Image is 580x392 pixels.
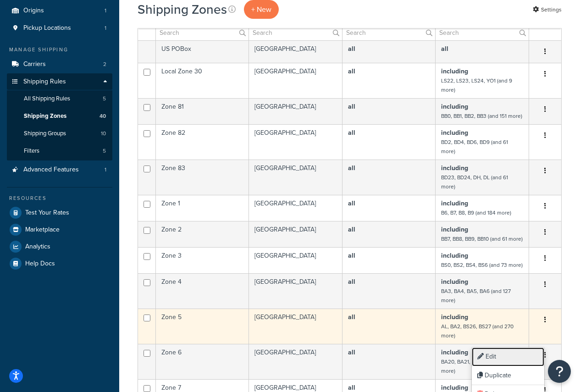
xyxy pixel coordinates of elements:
[24,95,70,103] span: All Shipping Rules
[25,226,60,234] span: Marketplace
[348,199,355,208] b: all
[441,209,511,217] small: B6, B7, B8, B9 (and 184 more)
[436,25,529,40] input: Search
[7,143,112,160] li: Filters
[103,95,106,103] span: 5
[441,77,512,94] small: LS22, LS23, LS24, YO1 (and 9 more)
[348,348,355,357] b: all
[441,348,468,357] b: including
[348,312,355,322] b: all
[156,40,249,63] td: US POBox
[249,221,342,247] td: [GEOGRAPHIC_DATA]
[7,2,112,19] a: Origins 1
[441,358,516,375] small: BA20, BA21, BA22, BH (and 123 more)
[249,40,342,63] td: [GEOGRAPHIC_DATA]
[441,261,523,269] small: BS0, BS2, BS4, BS6 (and 73 more)
[7,143,112,160] a: Filters 5
[156,344,249,379] td: Zone 6
[138,0,227,18] h1: Shipping Zones
[23,61,46,68] span: Carriers
[7,20,112,37] a: Pickup Locations 1
[156,124,249,160] td: Zone 82
[7,255,112,272] a: Help Docs
[249,25,342,40] input: Search
[249,247,342,273] td: [GEOGRAPHIC_DATA]
[23,24,71,32] span: Pickup Locations
[441,312,468,322] b: including
[348,102,355,111] b: all
[441,66,468,76] b: including
[249,309,342,344] td: [GEOGRAPHIC_DATA]
[348,251,355,260] b: all
[24,130,66,138] span: Shipping Groups
[441,277,468,287] b: including
[7,2,112,19] li: Origins
[7,221,112,238] a: Marketplace
[105,24,106,32] span: 1
[99,112,106,120] span: 40
[156,98,249,124] td: Zone 81
[25,209,69,217] span: Test Your Rates
[441,322,514,340] small: AL, BA2, BS26, BS27 (and 270 more)
[441,128,468,138] b: including
[7,125,112,142] a: Shipping Groups 10
[249,273,342,309] td: [GEOGRAPHIC_DATA]
[348,128,355,138] b: all
[101,130,106,138] span: 10
[249,160,342,195] td: [GEOGRAPHIC_DATA]
[24,147,39,155] span: Filters
[7,20,112,37] li: Pickup Locations
[441,225,468,234] b: including
[25,243,50,251] span: Analytics
[105,7,106,15] span: 1
[7,46,112,54] div: Manage Shipping
[7,56,112,73] li: Carriers
[156,25,249,40] input: Search
[105,166,106,174] span: 1
[156,63,249,98] td: Local Zone 30
[441,44,448,54] b: all
[7,161,112,178] a: Advanced Features 1
[7,161,112,178] li: Advanced Features
[472,366,544,385] a: Duplicate
[441,173,508,191] small: BD23, BD24, DH, DL (and 61 more)
[7,108,112,125] a: Shipping Zones 40
[251,4,271,15] span: + New
[7,194,112,202] div: Resources
[7,56,112,73] a: Carriers 2
[103,61,106,68] span: 2
[441,199,468,208] b: including
[472,348,544,366] a: Edit
[23,78,66,86] span: Shipping Rules
[156,247,249,273] td: Zone 3
[441,112,522,120] small: BB0, BB1, BB2, BB3 (and 151 more)
[249,63,342,98] td: [GEOGRAPHIC_DATA]
[7,90,112,107] a: All Shipping Rules 5
[249,195,342,221] td: [GEOGRAPHIC_DATA]
[348,44,355,54] b: all
[348,163,355,173] b: all
[7,73,112,90] a: Shipping Rules
[441,163,468,173] b: including
[342,25,435,40] input: Search
[23,166,79,174] span: Advanced Features
[249,344,342,379] td: [GEOGRAPHIC_DATA]
[533,3,562,16] a: Settings
[7,238,112,255] a: Analytics
[249,124,342,160] td: [GEOGRAPHIC_DATA]
[7,108,112,125] li: Shipping Zones
[25,260,55,268] span: Help Docs
[548,360,571,383] button: Open Resource Center
[441,251,468,260] b: including
[7,90,112,107] li: All Shipping Rules
[441,102,468,111] b: including
[156,309,249,344] td: Zone 5
[7,73,112,160] li: Shipping Rules
[441,138,508,155] small: BD2, BD4, BD6, BD9 (and 61 more)
[441,235,523,243] small: BB7, BB8, BB9, BB10 (and 61 more)
[103,147,106,155] span: 5
[7,204,112,221] li: Test Your Rates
